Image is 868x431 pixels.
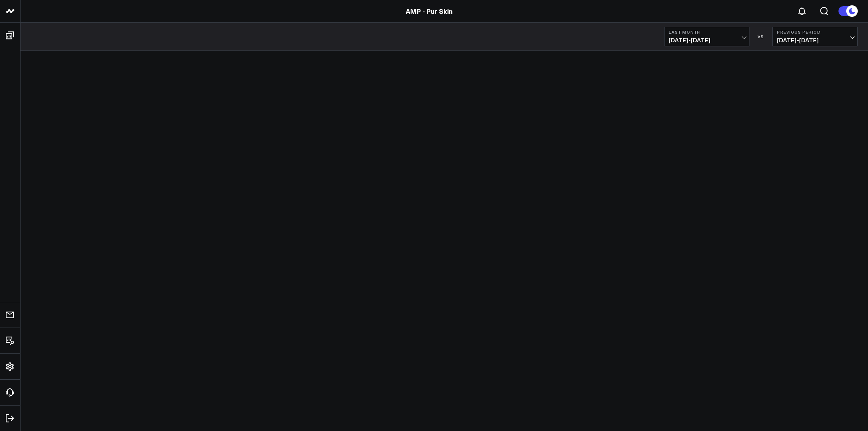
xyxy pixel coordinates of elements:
[406,7,452,16] a: AMP - Pur Skin
[664,27,749,46] button: Last Month[DATE]-[DATE]
[772,27,858,46] button: Previous Period[DATE]-[DATE]
[777,37,853,44] span: [DATE] - [DATE]
[669,37,745,44] span: [DATE] - [DATE]
[754,34,768,39] div: VS
[669,30,745,34] b: Last Month
[777,30,853,34] b: Previous Period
